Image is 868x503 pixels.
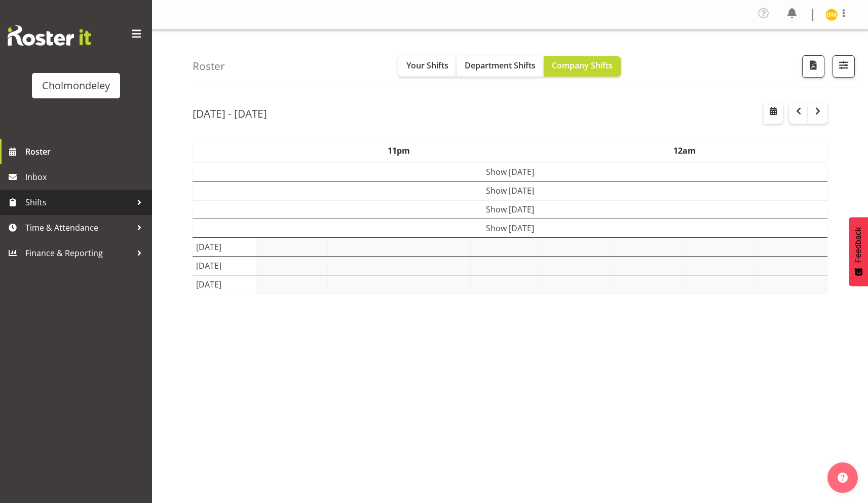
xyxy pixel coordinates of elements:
span: Feedback [854,227,863,263]
button: Download a PDF of the roster according to the set date range. [802,55,824,78]
button: Filter Shifts [833,55,855,78]
button: Department Shifts [457,56,544,77]
span: Roster [25,144,147,159]
button: Company Shifts [544,56,621,77]
td: [DATE] [193,238,256,257]
h4: Roster [193,60,225,72]
img: help-xxl-2.png [838,473,848,483]
td: Show [DATE] [193,200,827,219]
span: Time & Attendance [25,220,132,235]
td: Show [DATE] [193,219,827,238]
span: Your Shifts [406,60,448,71]
h2: [DATE] - [DATE] [193,107,267,120]
img: olivia-miller10906.jpg [825,9,838,21]
span: Shifts [25,195,132,210]
td: [DATE] [193,257,256,275]
img: Rosterit website logo [8,25,91,46]
button: Select a specific date within the roster. [764,103,783,124]
td: Show [DATE] [193,162,827,182]
span: Company Shifts [552,60,613,71]
th: 11pm [256,139,542,163]
button: Your Shifts [398,56,457,77]
td: [DATE] [193,275,256,294]
th: 12am [542,139,827,163]
div: Cholmondeley [42,78,110,93]
span: Department Shifts [465,60,536,71]
td: Show [DATE] [193,182,827,200]
span: Inbox [25,169,147,185]
span: Finance & Reporting [25,245,132,261]
button: Feedback - Show survey [849,217,868,286]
